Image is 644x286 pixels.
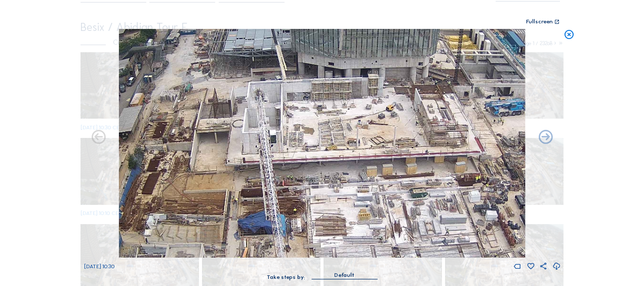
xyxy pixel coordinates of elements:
div: Fullscreen [526,19,553,25]
i: Back [537,129,554,146]
img: Image [119,29,525,258]
div: Default [334,271,354,280]
i: Forward [90,129,107,146]
span: [DATE] 10:30 [84,263,114,270]
div: Default [311,271,377,279]
div: Take steps by: [267,274,305,280]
